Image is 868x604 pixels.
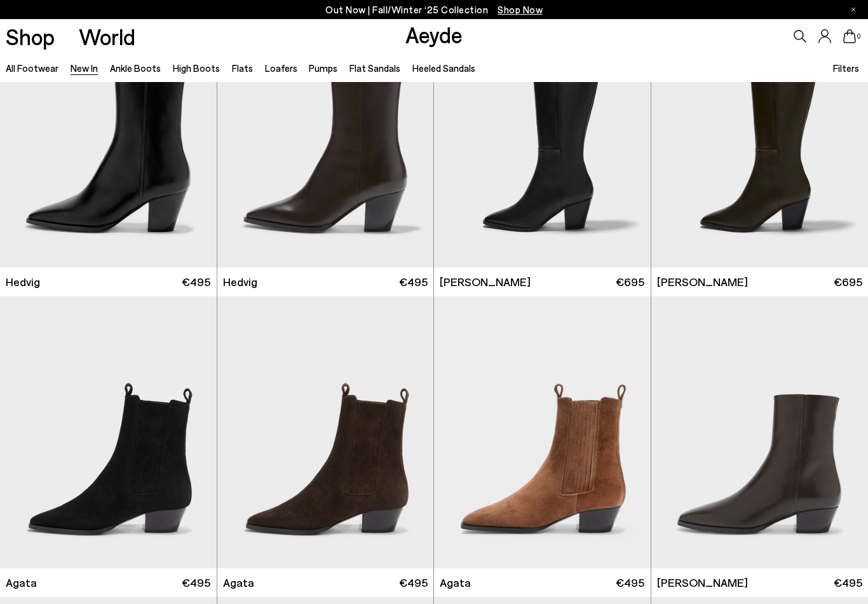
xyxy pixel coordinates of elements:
[223,274,257,290] span: Hedvig
[498,4,543,15] span: Navigate to /collections/new-in
[71,62,98,74] a: New In
[182,274,210,290] span: €495
[325,2,543,18] p: Out Now | Fall/Winter ‘25 Collection
[265,62,297,74] a: Loafers
[232,62,253,74] a: Flats
[405,21,463,48] a: Aeyde
[399,575,428,591] span: €495
[6,62,58,74] a: All Footwear
[434,296,651,568] img: Agata Suede Ankle Boots
[843,29,856,43] a: 0
[412,62,475,74] a: Heeled Sandals
[440,274,531,290] span: [PERSON_NAME]
[217,268,434,296] a: Hedvig €495
[182,575,210,591] span: €495
[833,62,859,74] span: Filters
[856,33,862,40] span: 0
[657,274,748,290] span: [PERSON_NAME]
[434,268,651,296] a: [PERSON_NAME] €695
[434,568,651,597] a: Agata €495
[223,575,254,591] span: Agata
[440,575,471,591] span: Agata
[399,274,428,290] span: €495
[6,274,40,290] span: Hedvig
[834,575,862,591] span: €495
[6,575,37,591] span: Agata
[349,62,400,74] a: Flat Sandals
[657,575,748,591] span: [PERSON_NAME]
[309,62,337,74] a: Pumps
[110,62,161,74] a: Ankle Boots
[79,25,135,48] a: World
[217,568,434,597] a: Agata €495
[834,274,862,290] span: €695
[217,296,434,568] img: Agata Suede Ankle Boots
[173,62,220,74] a: High Boots
[6,25,55,48] a: Shop
[616,274,644,290] span: €695
[616,575,644,591] span: €495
